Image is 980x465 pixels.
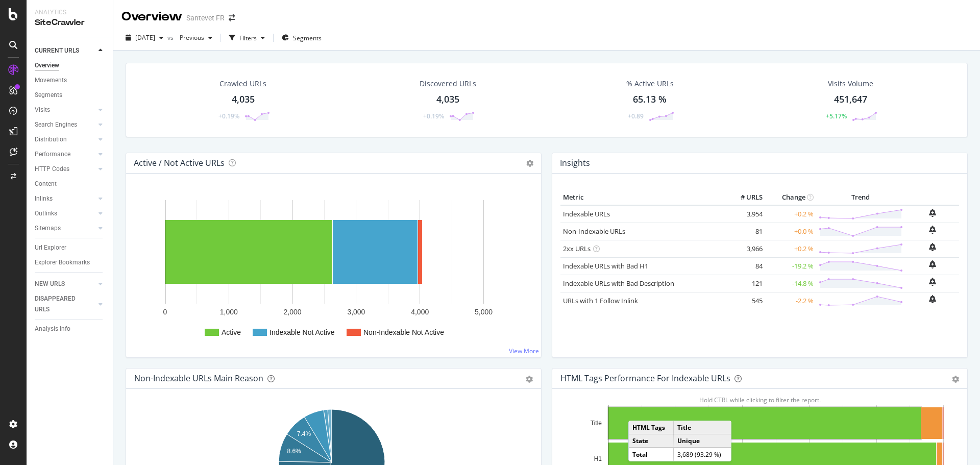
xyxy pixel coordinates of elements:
[219,79,266,89] div: Crawled URLs
[35,75,67,86] div: Movements
[35,90,62,101] div: Segments
[363,328,444,336] text: Non-Indexable Not Active
[826,112,847,120] div: +5.17%
[35,134,95,145] a: Distribution
[297,430,311,437] text: 7.4%
[765,205,816,223] td: +0.2 %
[135,33,155,42] span: 2025 Sep. 14th
[765,275,816,292] td: -14.8 %
[35,324,106,334] a: Analysis Info
[35,257,90,268] div: Explorer Bookmarks
[674,434,731,448] td: Unique
[35,279,65,289] div: NEW URLS
[134,156,225,170] h4: Active / Not Active URLs
[35,193,53,204] div: Inlinks
[35,223,61,234] div: Sitemaps
[563,279,674,288] a: Indexable URLs with Bad Description
[35,8,105,17] div: Analytics
[284,308,302,316] text: 2,000
[560,373,730,383] div: HTML Tags Performance for Indexable URLs
[929,243,936,251] div: bell-plus
[134,190,533,349] svg: A chart.
[121,30,167,46] button: [DATE]
[35,164,95,175] a: HTTP Codes
[347,308,365,316] text: 3,000
[35,134,67,145] div: Distribution
[674,421,731,434] td: Title
[411,308,429,316] text: 4,000
[724,240,765,257] td: 3,966
[293,34,322,42] span: Segments
[134,373,263,383] div: Non-Indexable URLs Main Reason
[35,208,95,219] a: Outlinks
[239,34,257,42] div: Filters
[278,30,326,46] button: Segments
[35,179,57,189] div: Content
[724,292,765,309] td: 545
[526,376,533,383] div: gear
[269,328,335,336] text: Indexable Not Active
[220,308,238,316] text: 1,000
[952,376,959,383] div: gear
[35,279,95,289] a: NEW URLS
[929,295,936,303] div: bell-plus
[724,205,765,223] td: 3,954
[35,17,105,29] div: SiteCrawler
[945,430,970,455] iframe: Intercom live chat
[35,119,77,130] div: Search Engines
[186,13,225,23] div: Santevet FR
[163,308,167,316] text: 0
[929,209,936,217] div: bell-plus
[121,8,182,26] div: Overview
[629,434,674,448] td: State
[765,190,816,205] th: Change
[563,296,638,305] a: URLs with 1 Follow Inlink
[222,328,241,336] text: Active
[674,448,731,461] td: 3,689 (93.29 %)
[35,45,79,56] div: CURRENT URLS
[563,261,648,271] a: Indexable URLs with Bad H1
[765,292,816,309] td: -2.2 %
[218,112,239,120] div: +0.19%
[563,209,610,218] a: Indexable URLs
[35,105,95,115] a: Visits
[563,244,591,253] a: 2xx URLs
[176,30,216,46] button: Previous
[229,14,235,21] div: arrow-right-arrow-left
[35,149,95,160] a: Performance
[724,190,765,205] th: # URLS
[626,79,674,89] div: % Active URLs
[35,60,106,71] a: Overview
[526,160,533,167] i: Options
[35,293,95,315] a: DISAPPEARED URLS
[560,190,724,205] th: Metric
[35,257,106,268] a: Explorer Bookmarks
[828,79,873,89] div: Visits Volume
[591,420,602,427] text: Title
[35,193,95,204] a: Inlinks
[628,112,644,120] div: +0.89
[35,90,106,101] a: Segments
[633,93,667,106] div: 65.13 %
[629,421,674,434] td: HTML Tags
[816,190,905,205] th: Trend
[475,308,493,316] text: 5,000
[35,223,95,234] a: Sitemaps
[35,75,106,86] a: Movements
[35,105,50,115] div: Visits
[423,112,444,120] div: +0.19%
[35,242,66,253] div: Url Explorer
[563,227,625,236] a: Non-Indexable URLs
[765,223,816,240] td: +0.0 %
[287,448,301,455] text: 8.6%
[594,455,602,462] text: H1
[35,45,95,56] a: CURRENT URLS
[724,223,765,240] td: 81
[765,240,816,257] td: +0.2 %
[225,30,269,46] button: Filters
[560,156,590,170] h4: Insights
[35,164,69,175] div: HTTP Codes
[420,79,476,89] div: Discovered URLs
[35,119,95,130] a: Search Engines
